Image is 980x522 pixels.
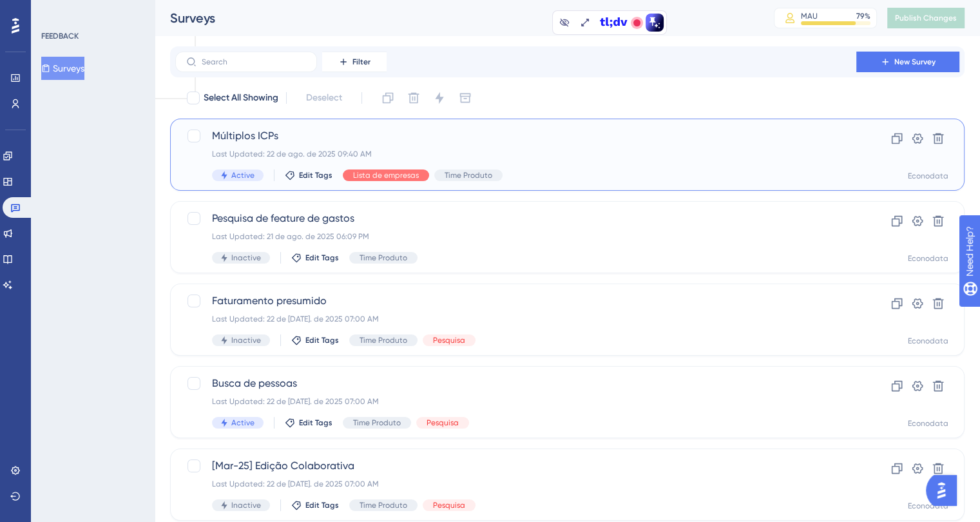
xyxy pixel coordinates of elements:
span: Need Help? [30,3,81,19]
span: Edit Tags [305,335,339,345]
button: Edit Tags [285,418,332,428]
div: Last Updated: 22 de [DATE]. de 2025 07:00 AM [212,396,820,407]
span: Edit Tags [299,170,332,180]
div: Surveys [170,9,742,27]
button: New Survey [856,52,959,72]
input: Search [202,57,306,66]
span: Edit Tags [305,253,339,263]
div: 79 % [856,11,870,21]
div: Last Updated: 21 de ago. de 2025 06:09 PM [212,231,820,242]
span: Lista de empresas [353,170,419,180]
span: Active [231,418,255,428]
div: Econodata [908,171,948,181]
button: Edit Tags [291,335,339,345]
div: Econodata [908,336,948,346]
span: [Mar-25] Edição Colaborativa [212,458,820,474]
button: Surveys [41,57,84,80]
button: Deselect [294,86,354,110]
span: Time Produto [360,253,407,263]
span: Edit Tags [299,418,332,428]
span: Publish Changes [895,13,957,23]
span: Pesquisa de feature de gastos [212,211,820,226]
span: Pesquisa [427,418,459,428]
span: Pesquisa [433,335,465,345]
button: Filter [322,52,387,72]
span: Faturamento presumido [212,293,820,309]
div: Last Updated: 22 de [DATE]. de 2025 07:00 AM [212,479,820,489]
span: Edit Tags [305,500,339,510]
div: Econodata [908,253,948,264]
iframe: UserGuiding AI Assistant Launcher [926,471,965,510]
span: Filter [352,57,370,67]
span: Pesquisa [433,500,465,510]
div: Econodata [908,418,948,429]
button: Edit Tags [291,253,339,263]
span: Deselect [306,90,342,106]
span: Inactive [231,253,261,263]
span: New Survey [894,57,936,67]
span: Time Produto [445,170,492,180]
button: Edit Tags [291,500,339,510]
span: Select All Showing [204,90,278,106]
span: Time Produto [360,500,407,510]
button: Publish Changes [887,8,965,28]
span: Time Produto [353,418,401,428]
button: Edit Tags [285,170,332,180]
span: Inactive [231,500,261,510]
span: Active [231,170,255,180]
div: Last Updated: 22 de [DATE]. de 2025 07:00 AM [212,314,820,324]
span: Busca de pessoas [212,376,820,391]
div: Econodata [908,501,948,511]
div: MAU [801,11,818,21]
span: Múltiplos ICPs [212,128,820,144]
div: Last Updated: 22 de ago. de 2025 09:40 AM [212,149,820,159]
div: FEEDBACK [41,31,79,41]
span: Time Produto [360,335,407,345]
span: Inactive [231,335,261,345]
